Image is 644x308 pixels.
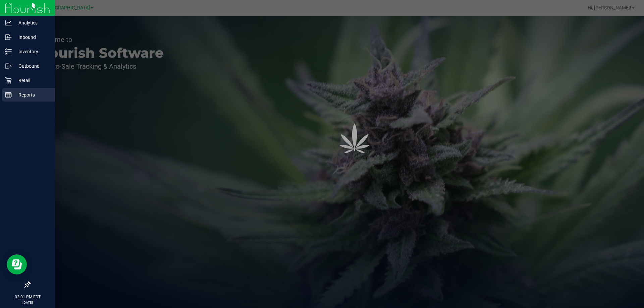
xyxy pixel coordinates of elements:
[5,19,12,26] inline-svg: Analytics
[12,48,52,56] p: Inventory
[3,300,52,305] p: [DATE]
[12,62,52,70] p: Outbound
[5,34,12,41] inline-svg: Inbound
[3,294,52,300] p: 02:01 PM EDT
[5,91,12,98] inline-svg: Reports
[5,48,12,55] inline-svg: Inventory
[12,19,52,27] p: Analytics
[5,63,12,69] inline-svg: Outbound
[5,77,12,84] inline-svg: Retail
[12,91,52,99] p: Reports
[12,33,52,41] p: Inbound
[7,254,27,274] iframe: Resource center
[12,76,52,84] p: Retail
